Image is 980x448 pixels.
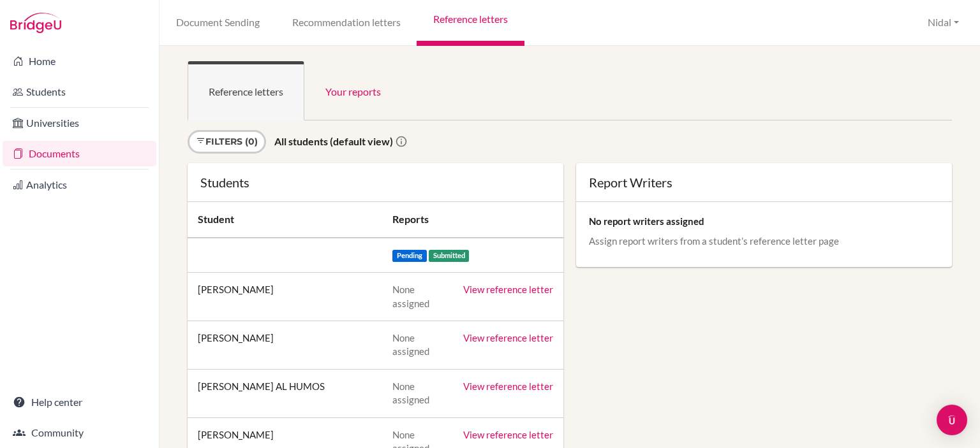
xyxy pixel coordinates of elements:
p: Assign report writers from a student’s reference letter page [589,235,939,247]
a: Analytics [3,172,156,198]
span: Submitted [429,250,470,262]
a: Documents [3,141,156,166]
a: Home [3,48,156,74]
a: Your reports [304,61,402,120]
td: [PERSON_NAME] AL HUMOS [188,369,382,417]
td: [PERSON_NAME] [188,273,382,321]
a: View reference letter [463,429,553,440]
a: Reference letters [188,61,304,120]
th: Reports [382,202,563,238]
div: Report Writers [589,176,939,189]
a: Community [3,420,156,445]
div: Open Intercom Messenger [937,405,967,435]
a: Help center [3,389,156,415]
span: None assigned [392,332,429,357]
span: Pending [392,250,427,262]
a: Students [3,79,156,105]
p: No report writers assigned [589,215,939,228]
a: View reference letter [463,332,553,343]
td: [PERSON_NAME] [188,321,382,369]
th: Student [188,202,382,238]
img: Bridge-U [10,13,61,33]
div: Students [200,176,551,189]
a: Universities [3,110,156,136]
a: Filters (0) [188,130,266,154]
button: Nidal [922,11,965,34]
span: None assigned [392,284,429,308]
a: View reference letter [463,380,553,392]
strong: All students (default view) [274,135,393,147]
a: View reference letter [463,284,553,295]
span: None assigned [392,380,429,405]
